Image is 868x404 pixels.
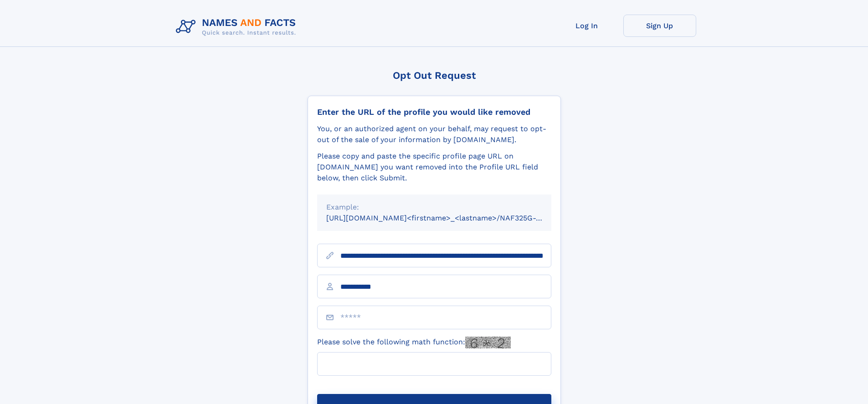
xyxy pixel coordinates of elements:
img: Logo Names and Facts [172,15,303,39]
small: [URL][DOMAIN_NAME]<firstname>_<lastname>/NAF325G-xxxxxxxx [326,214,569,222]
div: You, or an authorized agent on your behalf, may request to opt-out of the sale of your informatio... [317,123,551,145]
div: Example: [326,202,542,213]
div: Enter the URL of the profile you would like removed [317,107,551,117]
label: Please solve the following math function: [317,337,511,348]
a: Log In [550,15,623,37]
div: Opt Out Request [308,70,561,81]
div: Please copy and paste the specific profile page URL on [DOMAIN_NAME] you want removed into the Pr... [317,151,551,184]
a: Sign Up [623,15,696,37]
